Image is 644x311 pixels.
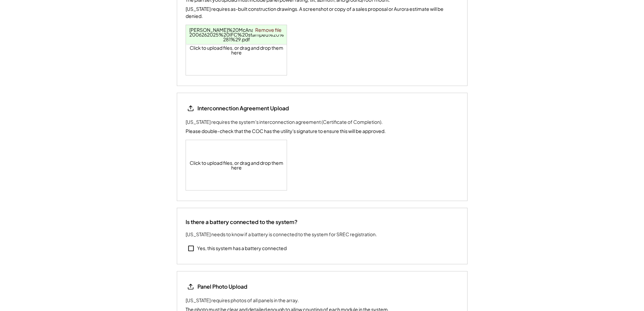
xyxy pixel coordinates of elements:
a: Remove file [253,25,284,35]
div: Panel Photo Upload [197,283,247,290]
div: Yes, this system has a battery connected [197,245,287,252]
div: Click to upload files, or drag and drop them here [186,25,287,75]
div: Is there a battery connected to the system? [186,218,297,226]
div: Please double-check that the COC has the utility's signature to ensure this will be approved. [186,128,386,135]
div: Click to upload files, or drag and drop them here [186,140,287,190]
div: [US_STATE] requires the system's interconnection agreement (Certificate of Completion). [186,118,383,126]
a: [PERSON_NAME]%20McAnally%20PDP%2006262025%20IFC%20stamped%20%281%29.pdf [189,27,284,42]
div: [US_STATE] requires photos of all panels in the array. [186,297,299,304]
div: [US_STATE] needs to know if a battery is connected to the system for SREC registration. [186,231,377,238]
div: [US_STATE] requires as-built construction drawings. A screenshot or copy of a sales proposal or A... [186,5,459,20]
div: Interconnection Agreement Upload [197,105,289,112]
